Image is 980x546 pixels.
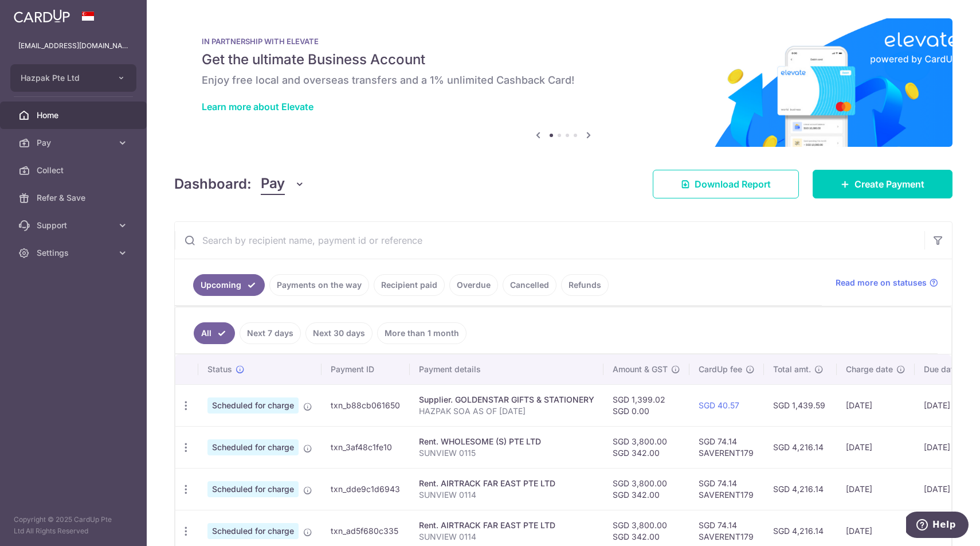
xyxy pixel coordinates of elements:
[419,405,594,417] p: HAZPAK SOA AS OF [DATE]
[837,384,915,426] td: [DATE]
[174,174,252,194] h4: Dashboard:
[207,481,299,497] span: Scheduled for charge
[193,274,265,296] a: Upcoming
[764,468,837,510] td: SGD 4,216.14
[175,222,924,259] input: Search by recipient name, payment id or reference
[419,478,594,489] div: Rent. AIRTRACK FAR EAST PTE LTD
[202,73,925,87] h6: Enjoy free local and overseas transfers and a 1% unlimited Cashback Card!
[837,468,915,510] td: [DATE]
[374,274,445,296] a: Recipient paid
[419,531,594,543] p: SUNVIEW 0114
[21,72,105,84] span: Hazpak Pte Ltd
[419,520,594,531] div: Rent. AIRTRACK FAR EAST PTE LTD
[689,426,764,468] td: SGD 74.14 SAVERENT179
[836,277,938,288] a: Read more on statuses
[14,9,70,23] img: CardUp
[419,489,594,501] p: SUNVIEW 0114
[699,364,742,375] span: CardUp fee
[322,468,410,510] td: txn_dde9c1d6943
[37,137,112,149] span: Pay
[924,364,958,375] span: Due date
[837,426,915,468] td: [DATE]
[419,394,594,405] div: Supplier. GOLDENSTAR GIFTS & STATIONERY
[561,274,609,296] a: Refunds
[207,523,299,539] span: Scheduled for charge
[207,397,299,414] span: Scheduled for charge
[261,173,305,195] button: Pay
[202,37,925,46] p: IN PARTNERSHIP WITH ELEVATE
[689,468,764,510] td: SGD 74.14 SAVERENT179
[194,322,235,344] a: All
[37,220,112,231] span: Support
[261,173,285,195] span: Pay
[269,274,369,296] a: Payments on the way
[410,354,603,384] th: Payment details
[773,364,811,375] span: Total amt.
[603,384,689,426] td: SGD 1,399.02 SGD 0.00
[37,192,112,204] span: Refer & Save
[503,274,556,296] a: Cancelled
[322,384,410,426] td: txn_b88cb061650
[836,277,927,288] span: Read more on statuses
[603,426,689,468] td: SGD 3,800.00 SGD 342.00
[613,364,668,375] span: Amount & GST
[322,426,410,468] td: txn_3af48c1fe10
[854,177,924,191] span: Create Payment
[18,40,128,52] p: [EMAIL_ADDRESS][DOMAIN_NAME]
[202,50,925,69] h5: Get the ultimate Business Account
[322,354,410,384] th: Payment ID
[10,64,136,92] button: Hazpak Pte Ltd
[915,426,980,468] td: [DATE]
[764,426,837,468] td: SGD 4,216.14
[37,165,112,176] span: Collect
[419,447,594,459] p: SUNVIEW 0115
[207,364,232,375] span: Status
[699,400,739,410] a: SGD 40.57
[813,170,952,198] a: Create Payment
[419,436,594,447] div: Rent. WHOLESOME (S) PTE LTD
[915,468,980,510] td: [DATE]
[915,384,980,426] td: [DATE]
[207,439,299,455] span: Scheduled for charge
[37,110,112,121] span: Home
[906,512,969,540] iframe: Opens a widget where you can find more information
[846,364,893,375] span: Charge date
[202,101,313,112] a: Learn more about Elevate
[174,18,952,147] img: Renovation banner
[449,274,498,296] a: Overdue
[305,322,373,344] a: Next 30 days
[653,170,799,198] a: Download Report
[764,384,837,426] td: SGD 1,439.59
[37,247,112,259] span: Settings
[603,468,689,510] td: SGD 3,800.00 SGD 342.00
[377,322,467,344] a: More than 1 month
[240,322,301,344] a: Next 7 days
[695,177,771,191] span: Download Report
